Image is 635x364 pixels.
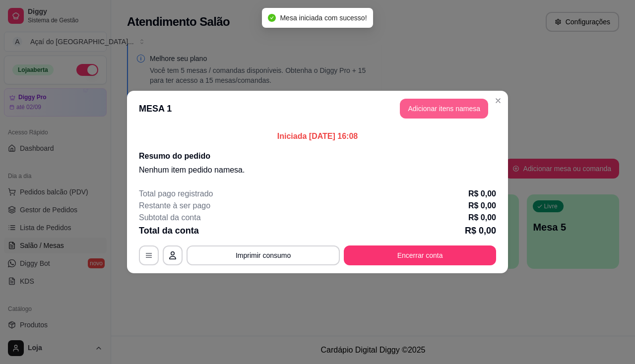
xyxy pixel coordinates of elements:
[400,99,488,119] button: Adicionar itens namesa
[465,224,496,238] p: R$ 0,00
[280,14,367,22] span: Mesa iniciada com sucesso!
[139,212,201,224] p: Subtotal da conta
[268,14,276,22] span: check-circle
[139,150,496,162] h2: Resumo do pedido
[139,188,213,200] p: Total pago registrado
[187,245,340,265] button: Imprimir consumo
[139,224,199,238] p: Total da conta
[139,200,210,212] p: Restante à ser pago
[490,93,506,109] button: Close
[468,212,496,224] p: R$ 0,00
[468,188,496,200] p: R$ 0,00
[344,245,496,265] button: Encerrar conta
[468,200,496,212] p: R$ 0,00
[139,130,496,142] p: Iniciada [DATE] 16:08
[139,164,496,176] p: Nenhum item pedido na mesa .
[127,91,508,126] header: MESA 1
